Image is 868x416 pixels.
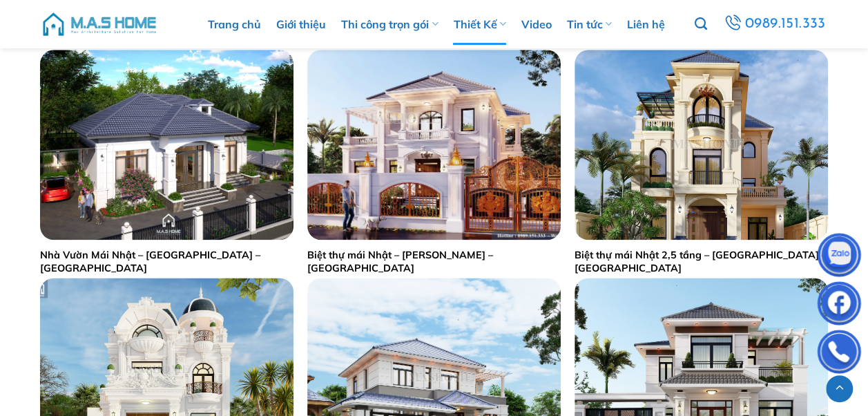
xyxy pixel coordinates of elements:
[341,3,438,45] a: Thi công trọn gói
[575,50,828,240] img: Thiết kế biệt thự mái Nhật - Anh Tùng - Bắc Ninh | MasHome
[208,3,261,45] a: Trang chủ
[743,12,828,36] span: 0989.151.333
[276,3,326,45] a: Giới thiệu
[453,3,505,45] a: Thiết Kế
[40,50,293,240] img: Nhà mái nhật cấp 4
[40,249,293,274] a: Nhà Vườn Mái Nhật – [GEOGRAPHIC_DATA] – [GEOGRAPHIC_DATA]
[818,285,860,326] img: Facebook
[307,50,561,240] img: Thiết kế biệt thự anh Mạnh - Thái Bình | MasHome
[826,375,853,402] a: Lên đầu trang
[694,10,706,39] a: Tìm kiếm
[575,249,828,274] a: Biệt thự mái Nhật 2,5 tầng – [GEOGRAPHIC_DATA] – [GEOGRAPHIC_DATA]
[307,249,561,274] a: Biệt thự mái Nhật – [PERSON_NAME] – [GEOGRAPHIC_DATA]
[627,3,665,45] a: Liên hệ
[818,236,860,278] img: Zalo
[41,3,158,45] img: M.A.S HOME – Tổng Thầu Thiết Kế Và Xây Nhà Trọn Gói
[521,3,552,45] a: Video
[567,3,612,45] a: Tin tức
[719,11,830,37] a: 0989.151.333
[818,333,860,375] img: Phone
